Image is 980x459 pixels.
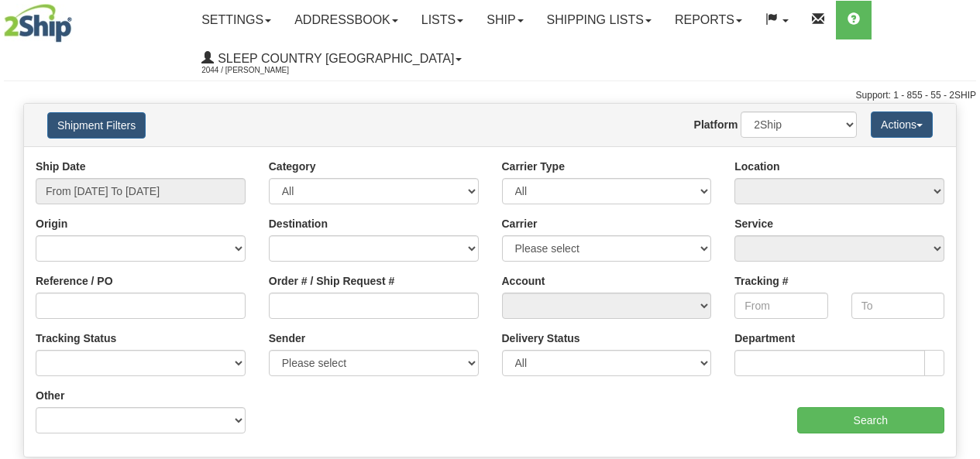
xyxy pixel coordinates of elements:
[502,331,580,346] label: Delivery Status
[734,293,827,319] input: From
[36,273,113,289] label: Reference / PO
[269,331,305,346] label: Sender
[269,159,316,174] label: Category
[269,216,328,231] label: Destination
[269,273,395,289] label: Order # / Ship Request #
[283,1,410,39] a: Addressbook
[734,273,788,289] label: Tracking #
[734,331,795,346] label: Department
[734,159,779,174] label: Location
[734,216,773,231] label: Service
[694,117,738,132] label: Platform
[4,4,72,43] img: logo2044.jpg
[475,1,535,39] a: Ship
[36,159,86,174] label: Ship Date
[201,63,318,78] span: 2044 / [PERSON_NAME]
[851,293,944,319] input: To
[502,159,565,174] label: Carrier Type
[410,1,475,39] a: Lists
[944,150,978,308] iframe: chat widget
[4,89,976,102] div: Support: 1 - 855 - 55 - 2SHIP
[47,112,146,139] button: Shipment Filters
[36,388,64,403] label: Other
[214,52,454,65] span: Sleep Country [GEOGRAPHIC_DATA]
[190,1,283,39] a: Settings
[871,111,933,138] button: Actions
[502,273,545,289] label: Account
[190,39,473,78] a: Sleep Country [GEOGRAPHIC_DATA] 2044 / [PERSON_NAME]
[502,216,538,231] label: Carrier
[797,407,945,433] input: Search
[663,1,754,39] a: Reports
[535,1,663,39] a: Shipping lists
[36,216,67,231] label: Origin
[36,331,116,346] label: Tracking Status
